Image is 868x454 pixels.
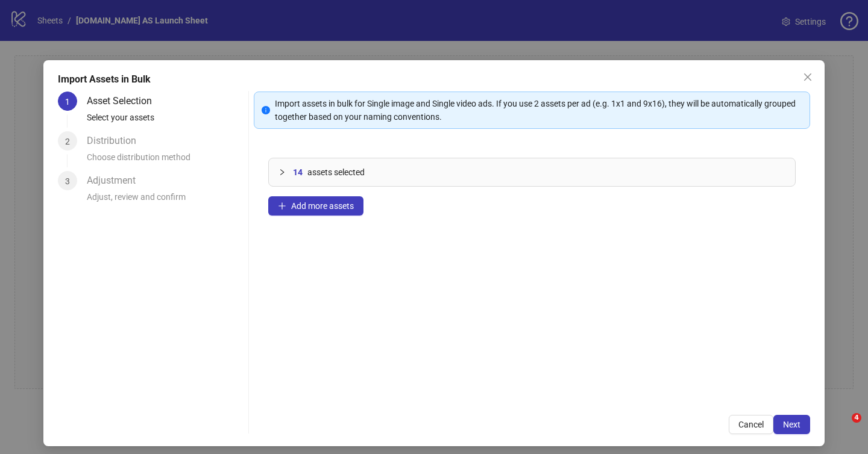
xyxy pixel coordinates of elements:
span: 14 [293,166,303,179]
span: Add more assets [291,201,354,211]
div: Adjust, review and confirm [87,190,244,211]
span: plus [278,202,286,210]
div: Distribution [87,131,146,151]
span: 1 [65,97,70,107]
div: Asset Selection [87,92,162,111]
button: Add more assets [268,196,363,216]
iframe: Intercom live chat [827,413,856,442]
span: 2 [65,137,70,146]
div: Import Assets in Bulk [58,72,810,87]
span: 4 [852,413,861,423]
div: Adjustment [87,171,145,190]
span: info-circle [262,106,270,114]
div: 14assets selected [269,158,795,186]
button: Cancel [729,415,773,434]
span: Cancel [738,420,764,429]
span: assets selected [307,166,365,179]
span: close [803,72,813,82]
button: Next [773,415,810,434]
div: Choose distribution method [87,151,244,171]
span: collapsed [278,169,286,176]
button: Close [798,67,817,87]
div: Select your assets [87,111,244,131]
div: Import assets in bulk for Single image and Single video ads. If you use 2 assets per ad (e.g. 1x1... [275,97,802,123]
span: Next [783,420,800,429]
span: 3 [65,176,70,186]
